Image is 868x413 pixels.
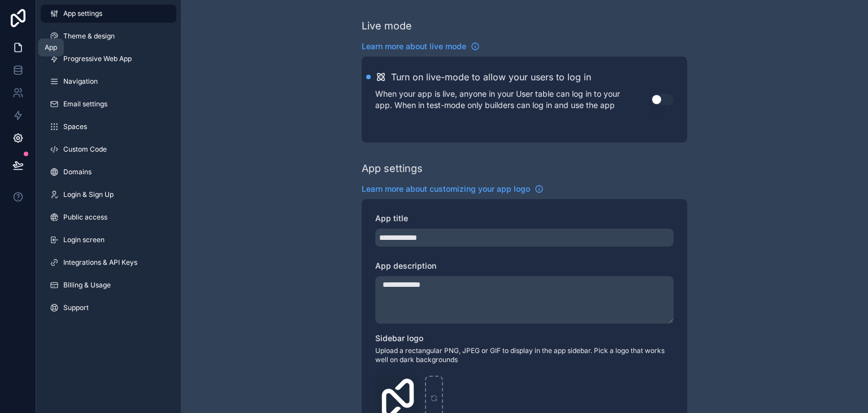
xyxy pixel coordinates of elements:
span: Domains [63,167,92,177]
span: Progressive Web App [63,54,132,63]
a: App settings [41,5,176,23]
span: Learn more about live mode [362,41,466,52]
a: Public access [41,208,176,226]
a: Login screen [41,231,176,249]
a: Email settings [41,95,176,113]
span: App description [375,261,436,270]
a: Theme & design [41,27,176,45]
span: Support [63,303,89,312]
span: Integrations & API Keys [63,258,137,267]
a: Navigation [41,72,176,91]
div: App settings [362,161,423,177]
a: Progressive Web App [41,50,176,68]
span: Custom Code [63,145,107,154]
a: Login & Sign Up [41,186,176,204]
span: Spaces [63,122,87,131]
a: Learn more about live mode [362,41,480,52]
div: Live mode [362,18,412,34]
span: Upload a rectangular PNG, JPEG or GIF to display in the app sidebar. Pick a logo that works well ... [375,346,674,364]
p: When your app is live, anyone in your User table can log in to your app. When in test-mode only b... [375,88,651,111]
a: Custom Code [41,140,176,158]
span: Login screen [63,235,105,244]
span: Navigation [63,77,98,86]
a: Spaces [41,118,176,136]
span: App settings [63,9,102,18]
span: Learn more about customizing your app logo [362,183,530,195]
a: Billing & Usage [41,276,176,294]
span: App title [375,213,408,223]
a: Support [41,299,176,317]
span: Sidebar logo [375,333,423,343]
span: Billing & Usage [63,281,111,290]
span: Email settings [63,100,107,109]
span: Theme & design [63,32,115,41]
div: App [45,43,57,52]
a: Domains [41,163,176,181]
span: Public access [63,213,107,222]
span: Login & Sign Up [63,190,114,199]
a: Learn more about customizing your app logo [362,183,544,195]
h2: Turn on live-mode to allow your users to log in [391,70,591,84]
a: Integrations & API Keys [41,253,176,272]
